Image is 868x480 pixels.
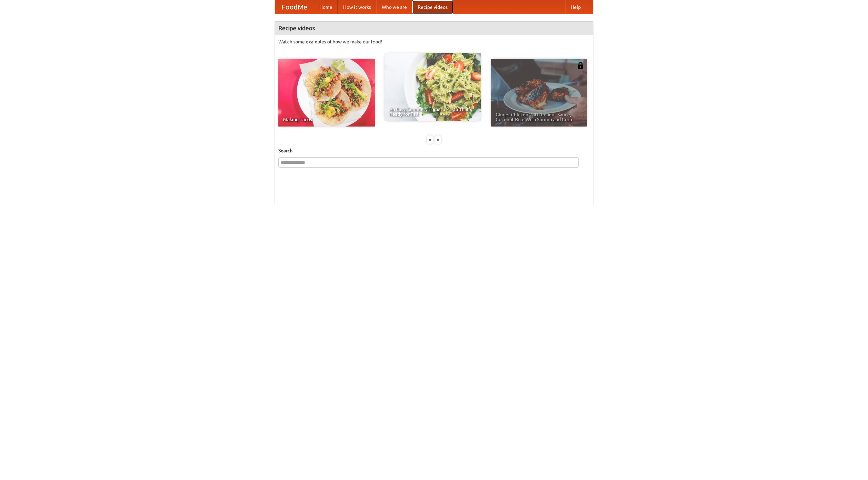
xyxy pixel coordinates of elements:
h5: Search [278,147,590,154]
a: An Easy, Summery Tomato Pasta That's Ready for Fall [384,53,481,121]
span: Making Tacos [283,117,370,122]
a: Home [314,0,338,14]
p: Watch some examples of how we make our food! [278,38,590,45]
img: 483408.png [577,62,584,69]
a: Recipe videos [412,0,453,14]
a: How it works [338,0,376,14]
h4: Recipe videos [275,21,593,35]
a: FoodMe [275,0,314,14]
div: » [435,135,441,144]
div: « [427,135,433,144]
a: Who we are [376,0,412,14]
a: Making Tacos [278,59,375,127]
a: Help [565,0,586,14]
span: An Easy, Summery Tomato Pasta That's Ready for Fall [389,107,476,116]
